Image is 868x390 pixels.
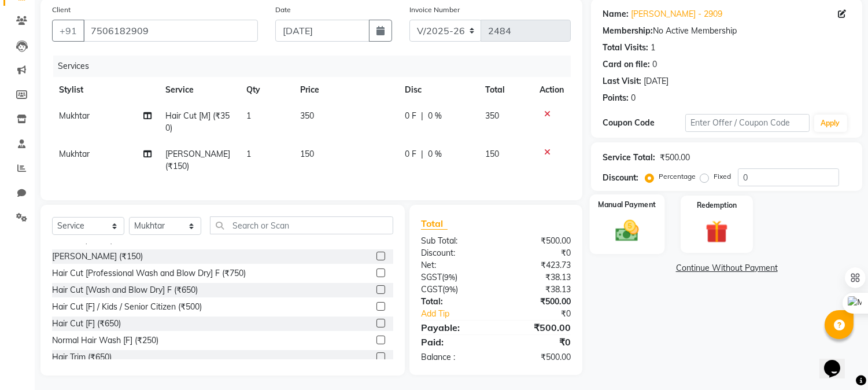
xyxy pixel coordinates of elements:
[814,115,847,132] button: Apply
[496,259,580,271] div: ₹423.73
[52,251,143,263] div: [PERSON_NAME] (₹150)
[603,152,655,164] div: Service Total:
[275,5,291,15] label: Date
[17,15,62,25] a: Back to Top
[603,25,653,37] div: Membership:
[5,36,169,49] h3: Style
[412,247,496,259] div: Discount:
[83,20,258,42] input: Search by Name/Mobile/Email/Code
[428,148,442,160] span: 0 %
[428,110,442,122] span: 0 %
[421,218,448,230] span: Total
[412,308,510,320] a: Add Tip
[496,247,580,259] div: ₹0
[603,8,629,20] div: Name:
[685,114,809,132] input: Enter Offer / Coupon Code
[603,25,851,37] div: No Active Membership
[660,152,690,164] div: ₹500.00
[52,334,158,347] div: Normal Hair Wash [F] (₹250)
[412,284,496,296] div: ( )
[409,5,460,15] label: Invoice Number
[53,56,579,77] div: Services
[631,92,636,104] div: 0
[52,267,246,279] div: Hair Cut [Professional Wash and Blow Dry] F (₹750)
[398,77,478,103] th: Disc
[819,344,856,378] iframe: chat widget
[659,171,696,182] label: Percentage
[644,75,668,87] div: [DATE]
[421,110,423,122] span: |
[412,235,496,247] div: Sub Total:
[631,8,722,20] a: [PERSON_NAME] - 2909
[533,77,571,103] th: Action
[603,58,650,71] div: Card on file:
[496,284,580,296] div: ₹38.13
[496,335,580,349] div: ₹0
[293,77,398,103] th: Price
[510,308,580,320] div: ₹0
[608,218,647,245] img: _cash.svg
[52,318,121,330] div: Hair Cut [F] (₹650)
[485,149,499,159] span: 150
[651,42,655,54] div: 1
[699,218,735,246] img: _gift.svg
[412,259,496,271] div: Net:
[59,111,90,121] span: Mukhtar
[239,77,293,103] th: Qty
[593,262,860,274] a: Continue Without Payment
[603,172,638,184] div: Discount:
[52,5,71,15] label: Client
[14,80,32,90] span: 16 px
[496,296,580,308] div: ₹500.00
[405,148,416,160] span: 0 F
[697,200,737,211] label: Redemption
[599,199,656,210] label: Manual Payment
[603,92,629,104] div: Points:
[165,111,230,133] span: Hair Cut [M] (₹350)
[496,351,580,363] div: ₹500.00
[246,111,251,121] span: 1
[421,148,423,160] span: |
[300,149,314,159] span: 150
[412,321,496,334] div: Payable:
[496,321,580,334] div: ₹500.00
[158,77,239,103] th: Service
[412,296,496,308] div: Total:
[300,111,314,121] span: 350
[52,284,198,296] div: Hair Cut [Wash and Blow Dry] F (₹650)
[412,335,496,349] div: Paid:
[603,75,641,87] div: Last Visit:
[59,149,90,159] span: Mukhtar
[603,42,648,54] div: Total Visits:
[496,235,580,247] div: ₹500.00
[52,351,112,363] div: Hair Trim (₹650)
[603,117,685,129] div: Coupon Code
[445,285,456,294] span: 9%
[421,272,442,282] span: SGST
[478,77,533,103] th: Total
[485,111,499,121] span: 350
[52,20,84,42] button: +91
[714,171,731,182] label: Fixed
[412,271,496,284] div: ( )
[210,216,393,234] input: Search or Scan
[412,351,496,363] div: Balance :
[496,271,580,284] div: ₹38.13
[52,77,158,103] th: Stylist
[246,149,251,159] span: 1
[405,110,416,122] span: 0 F
[165,149,230,171] span: [PERSON_NAME] (₹150)
[421,284,442,295] span: CGST
[5,70,40,80] label: Font Size
[652,58,657,71] div: 0
[5,5,169,15] div: Outline
[444,273,455,282] span: 9%
[52,301,202,313] div: Hair Cut [F] / Kids / Senior Citizen (₹500)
